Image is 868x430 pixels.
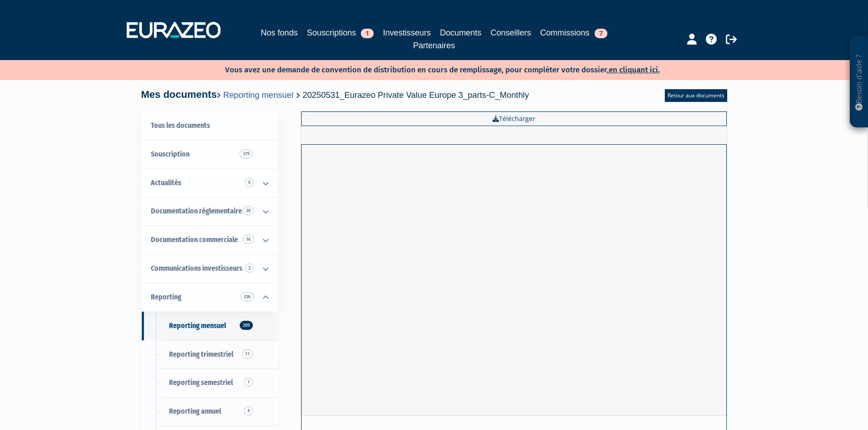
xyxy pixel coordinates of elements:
[169,321,226,330] span: Reporting mensuel
[440,26,482,39] a: Documents
[151,293,181,301] span: Reporting
[413,39,455,52] a: Partenaires
[151,178,181,187] span: Actualités
[383,26,431,39] a: Investisseurs
[245,178,254,187] span: 6
[240,149,253,158] span: 375
[244,378,253,387] span: 1
[151,235,238,244] span: Documentation commerciale
[151,150,190,158] span: Souscription
[665,89,727,102] a: Retour aux documents
[142,312,277,340] a: Reporting mensuel209
[142,226,277,254] a: Documentation commerciale 16
[199,62,660,76] p: Vous avez une demande de convention de distribution en cours de remplissage, pour compléter votre...
[223,90,293,100] a: Reporting mensuel
[241,292,254,301] span: 236
[151,264,242,273] span: Communications investisseurs
[169,407,221,415] span: Reporting annuel
[169,350,233,359] span: Reporting trimestriel
[301,111,727,126] a: Télécharger
[142,340,277,369] a: Reporting trimestriel11
[244,406,253,415] span: 4
[240,321,253,330] span: 209
[595,29,607,38] span: 7
[609,65,660,75] a: en cliquant ici.
[142,140,277,169] a: Souscription375
[142,283,277,312] a: Reporting 236
[307,26,374,39] a: Souscriptions1
[142,197,277,226] a: Documentation règlementaire 30
[245,263,254,273] span: 2
[142,397,277,426] a: Reporting annuel4
[854,41,864,123] p: Besoin d'aide ?
[151,207,242,215] span: Documentation règlementaire
[540,26,607,39] a: Commissions7
[127,22,221,38] img: 1732889491-logotype_eurazeo_blanc_rvb.png
[142,369,277,397] a: Reporting semestriel1
[261,26,298,39] a: Nos fonds
[491,26,531,39] a: Conseillers
[303,90,529,100] span: 20250531_Eurazeo Private Value Europe 3_parts-C_Monthly
[242,349,253,359] span: 11
[243,206,254,215] span: 30
[361,29,374,38] span: 1
[142,254,277,283] a: Communications investisseurs 2
[169,378,233,387] span: Reporting semestriel
[142,169,277,197] a: Actualités 6
[243,235,254,244] span: 16
[141,89,529,100] h4: Mes documents
[142,111,277,140] a: Tous les documents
